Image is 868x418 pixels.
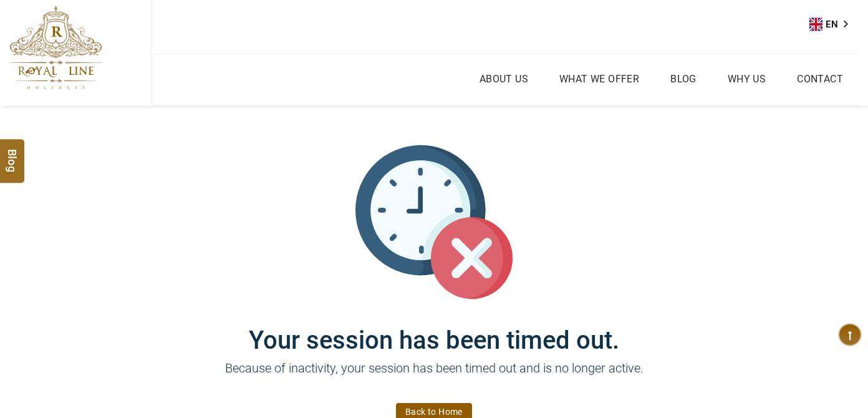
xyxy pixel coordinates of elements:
a: About Us [476,70,531,88]
p: Because of inactivity, your session has been timed out and is no longer active. [60,359,808,396]
a: Blog [667,70,700,88]
h1: Your session has been timed out. [60,301,808,355]
div: Language [809,15,857,34]
img: The Royal Line Holidays [9,6,102,90]
a: What we Offer [556,70,642,88]
a: EN [809,15,857,34]
a: Contact [794,70,846,88]
iframe: chat widget [791,340,868,399]
a: Why Us [725,70,769,88]
span: Blog [4,149,21,160]
aside: Language selected: English [809,15,857,34]
img: session_time_out.svg [355,143,513,301]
